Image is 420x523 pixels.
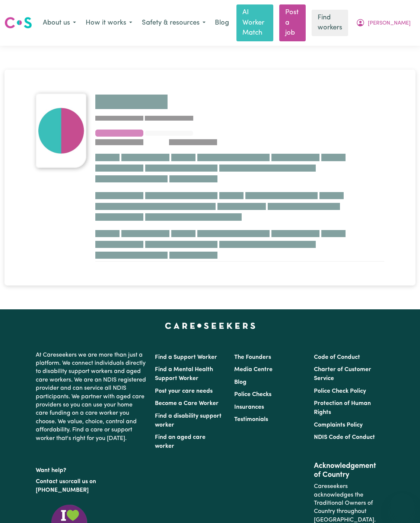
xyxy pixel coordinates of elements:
[210,15,233,31] a: Blog
[155,388,213,394] a: Post your care needs
[314,367,371,382] a: Charter of Customer Service
[36,475,146,497] p: or
[36,479,65,485] a: Contact us
[314,401,371,415] a: Protection of Human Rights
[155,413,222,428] a: Find a disability support worker
[155,434,206,449] a: Find an aged care worker
[234,354,271,360] a: The Founders
[314,388,366,394] a: Police Check Policy
[36,348,146,446] p: At Careseekers we are more than just a platform. We connect individuals directly to disability su...
[234,392,271,398] a: Police Checks
[368,19,411,28] span: [PERSON_NAME]
[234,367,273,373] a: Media Centre
[314,434,375,440] a: NDIS Code of Conduct
[279,4,306,41] a: Post a job
[155,354,217,360] a: Find a Support Worker
[314,462,384,479] h2: Acknowledgement of Country
[36,479,96,493] a: call us on [PHONE_NUMBER]
[81,15,137,31] button: How it works
[351,15,416,31] button: My Account
[234,404,264,410] a: Insurances
[137,15,210,31] button: Safety & resources
[155,401,219,406] a: Become a Care Worker
[312,10,348,36] a: Find workers
[4,16,32,29] img: Careseekers logo
[236,4,273,41] a: AI Worker Match
[234,379,246,385] a: Blog
[314,422,363,428] a: Complaints Policy
[38,15,81,31] button: About us
[4,14,32,31] a: Careseekers logo
[390,493,414,517] iframe: Button to launch messaging window
[234,417,268,422] a: Testimonials
[314,354,360,360] a: Code of Conduct
[155,367,213,382] a: Find a Mental Health Support Worker
[36,463,146,475] p: Want help?
[165,323,255,329] a: Careseekers home page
